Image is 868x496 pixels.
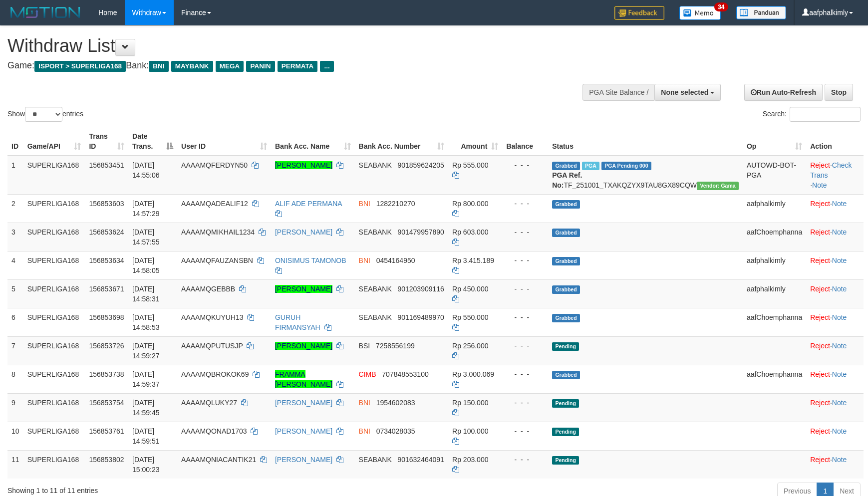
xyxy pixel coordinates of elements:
span: 156853802 [89,456,124,464]
th: Status [548,127,743,156]
td: · [806,450,864,479]
span: Vendor URL: https://trx31.1velocity.biz [697,182,739,190]
h1: Withdraw List [7,36,569,56]
span: Grabbed [552,162,580,170]
div: - - - [506,455,544,465]
a: [PERSON_NAME] [275,228,332,236]
td: SUPERLIGA168 [23,450,85,479]
td: 9 [7,393,23,422]
span: [DATE] 15:00:23 [132,456,160,474]
a: ONISIMUS TAMONOB [275,256,346,264]
img: Feedback.jpg [614,6,664,20]
a: Reject [810,256,830,264]
td: aafChoemphanna [743,365,806,393]
a: Reject [810,228,830,236]
span: AAAAMQFAUZANSBN [181,256,253,264]
span: BNI [359,399,370,407]
span: PERMATA [278,61,318,72]
a: Note [832,399,847,407]
a: Reject [810,285,830,293]
a: Note [832,342,847,350]
span: [DATE] 14:55:06 [132,161,160,179]
span: SEABANK [359,285,392,293]
td: aafphalkimly [743,251,806,279]
span: [DATE] 14:59:27 [132,342,160,360]
td: SUPERLIGA168 [23,336,85,365]
td: SUPERLIGA168 [23,365,85,393]
span: Copy 0734028035 to clipboard [376,427,415,435]
span: 156853624 [89,228,124,236]
span: [DATE] 14:59:51 [132,427,160,445]
td: 7 [7,336,23,365]
a: Note [832,285,847,293]
a: Reject [810,200,830,208]
div: - - - [506,199,544,209]
span: Rp 3.000.069 [452,370,494,378]
span: AAAAMQADEALIF12 [181,200,248,208]
span: AAAAMQPUTUSJP [181,342,243,350]
span: Copy 901479957890 to clipboard [397,228,444,236]
td: 3 [7,223,23,251]
a: Reject [810,161,830,169]
span: BNI [359,200,370,208]
a: Reject [810,427,830,435]
span: Pending [552,456,579,465]
a: [PERSON_NAME] [275,456,332,464]
span: Grabbed [552,314,580,322]
td: aafChoemphanna [743,223,806,251]
span: 156853671 [89,285,124,293]
span: [DATE] 14:59:45 [132,399,160,417]
span: Copy 901859624205 to clipboard [397,161,444,169]
a: Note [832,228,847,236]
span: AAAAMQMIKHAIL1234 [181,228,255,236]
span: Grabbed [552,200,580,209]
span: Rp 203.000 [452,456,488,464]
td: · [806,336,864,365]
th: Balance [502,127,548,156]
td: · [806,251,864,279]
a: [PERSON_NAME] [275,285,332,293]
a: GURUH FIRMANSYAH [275,313,320,331]
a: Note [832,427,847,435]
span: Rp 256.000 [452,342,488,350]
th: Bank Acc. Name: activate to sort column ascending [271,127,355,156]
img: Button%20Memo.svg [679,6,721,20]
td: 10 [7,422,23,450]
span: MAYBANK [171,61,213,72]
span: AAAAMQNIACANTIK21 [181,456,256,464]
span: SEABANK [359,228,392,236]
a: Reject [810,313,830,321]
span: Copy 901632464091 to clipboard [397,456,444,464]
td: 11 [7,450,23,479]
td: SUPERLIGA168 [23,156,85,195]
span: None selected [661,88,708,96]
div: - - - [506,255,544,265]
span: AAAAMQLUKY27 [181,399,237,407]
span: 156853726 [89,342,124,350]
select: Showentries [25,107,62,122]
span: PANIN [246,61,275,72]
span: Rp 555.000 [452,161,488,169]
td: 5 [7,279,23,308]
span: Rp 100.000 [452,427,488,435]
td: · [806,279,864,308]
span: Copy 0454164950 to clipboard [376,256,415,264]
span: 156853738 [89,370,124,378]
span: 156853451 [89,161,124,169]
span: Rp 3.415.189 [452,256,494,264]
span: AAAAMQGEBBB [181,285,235,293]
img: panduan.png [736,6,786,19]
a: Reject [810,342,830,350]
input: Search: [790,107,861,122]
a: Note [832,370,847,378]
span: ISPORT > SUPERLIGA168 [34,61,126,72]
label: Show entries [7,107,83,122]
span: [DATE] 14:57:29 [132,200,160,218]
span: ... [320,61,333,72]
a: Check Trans [810,161,852,179]
span: SEABANK [359,313,392,321]
td: SUPERLIGA168 [23,251,85,279]
th: Op: activate to sort column ascending [743,127,806,156]
label: Search: [763,107,861,122]
th: Date Trans.: activate to sort column descending [128,127,177,156]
